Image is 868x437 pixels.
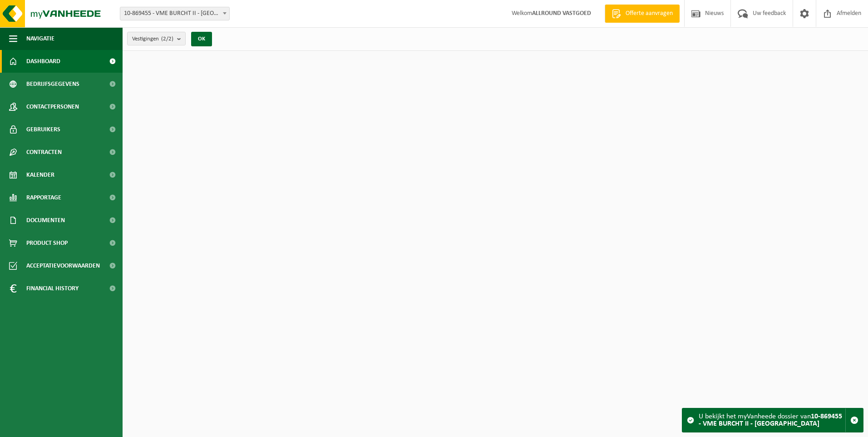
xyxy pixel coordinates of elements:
span: Documenten [26,209,65,232]
span: Product Shop [26,232,68,254]
span: Navigatie [26,27,54,50]
span: Contracten [26,141,62,164]
span: Rapportage [26,186,61,209]
button: Vestigingen(2/2) [127,32,186,45]
button: OK [191,32,212,46]
count: (2/2) [161,36,173,42]
span: Contactpersonen [26,95,79,118]
span: 10-869455 - VME BURCHT II - AALST [120,7,229,20]
a: Offerte aanvragen [605,5,680,23]
span: Kalender [26,164,54,186]
span: Dashboard [26,50,60,73]
span: Acceptatievoorwaarden [26,254,100,277]
span: Bedrijfsgegevens [26,73,79,95]
strong: ALLROUND VASTGOED [532,10,591,17]
span: 10-869455 - VME BURCHT II - AALST [120,7,230,20]
div: U bekijkt het myVanheede dossier van [699,408,845,432]
strong: 10-869455 - VME BURCHT II - [GEOGRAPHIC_DATA] [699,413,842,427]
span: Vestigingen [132,32,173,46]
span: Financial History [26,277,79,300]
span: Offerte aanvragen [623,9,675,18]
span: Gebruikers [26,118,60,141]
